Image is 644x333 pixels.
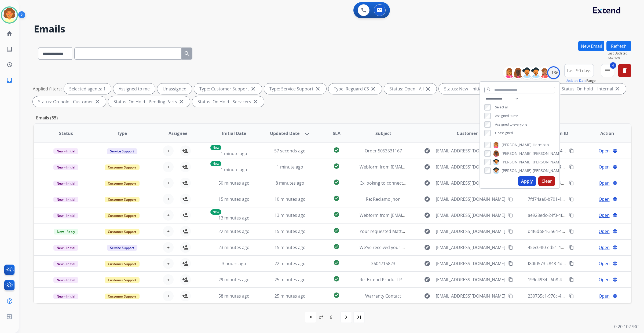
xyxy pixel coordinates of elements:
[333,163,340,169] mat-icon: check_circle
[599,196,610,202] span: Open
[218,196,250,202] span: 15 minutes ago
[167,212,170,218] span: +
[495,131,513,135] span: Unassigned
[365,293,401,299] span: Warranty Contact
[107,148,137,154] span: Service Support
[275,196,306,202] span: 10 minutes ago
[569,245,574,250] mat-icon: content_copy
[502,142,532,148] span: [PERSON_NAME]
[218,244,250,250] span: 23 minutes ago
[360,164,481,170] span: Webform from [EMAIL_ADDRESS][DOMAIN_NAME] on [DATE]
[59,130,73,137] span: Status
[365,148,402,154] span: Order 5053531167
[564,64,594,77] button: Last 90 days
[184,50,190,57] mat-icon: search
[599,228,610,235] span: Open
[264,83,326,94] div: Type: Service Support
[218,180,250,186] span: 50 minutes ago
[565,79,586,83] button: Updated Date
[178,98,185,105] mat-icon: close
[604,67,611,74] mat-icon: menu
[182,260,189,267] mat-icon: person_add
[167,293,170,299] span: +
[194,83,262,94] div: Type: Customer Support
[528,277,610,283] span: 199e4934-c6b8-43e3-8d3c-73fa01adea45
[182,196,189,202] mat-icon: person_add
[53,181,78,186] span: New - Initial
[333,211,340,218] mat-icon: check_circle
[528,293,609,299] span: 230735c1-976c-4c2e-9e73-6f904db04a26
[333,147,340,153] mat-icon: check_circle
[53,277,78,283] span: New - Initial
[528,261,608,266] span: f80fd573-c848-4df0-b638-44dc55b69411
[533,142,549,148] span: Hermoso
[569,181,574,185] mat-icon: content_copy
[370,86,376,92] mat-icon: close
[105,164,140,170] span: Customer Support
[277,164,303,170] span: 1 minute ago
[425,86,431,92] mat-icon: close
[610,62,616,69] span: 4
[304,130,310,137] mat-icon: arrow_downward
[495,105,508,109] span: Select all
[436,228,505,235] span: [EMAIL_ADDRESS][DOMAIN_NAME]
[495,122,527,127] span: Assigned to everyone
[508,245,513,250] mat-icon: content_copy
[508,229,513,234] mat-icon: content_copy
[569,229,574,234] mat-icon: content_copy
[105,213,140,218] span: Customer Support
[182,148,189,154] mat-icon: person_add
[508,294,513,298] mat-icon: content_copy
[457,130,478,137] span: Customer
[105,197,140,202] span: Customer Support
[424,293,430,299] mat-icon: explore
[328,83,382,94] div: Type: Reguard CS
[569,197,574,202] mat-icon: content_copy
[6,77,13,83] mat-icon: inbox
[613,294,617,298] mat-icon: language
[538,176,555,186] button: Clear
[163,242,174,253] button: +
[424,164,430,170] mat-icon: explore
[621,67,628,74] mat-icon: delete
[218,277,250,283] span: 29 minutes ago
[33,86,62,92] p: Applied filters:
[502,159,532,165] span: [PERSON_NAME]
[167,276,170,283] span: +
[105,277,140,283] span: Customer Support
[53,213,78,218] span: New - Initial
[436,148,505,154] span: [EMAIL_ADDRESS][DOMAIN_NAME]
[575,124,631,143] th: Action
[436,276,505,283] span: [EMAIL_ADDRESS][DOMAIN_NAME]
[53,245,78,251] span: New - Initial
[182,212,189,218] mat-icon: person_add
[275,212,306,218] span: 13 minutes ago
[528,212,606,218] span: ae928edc-24f3-4fb5-9f42-cdc60308e0f3
[163,258,174,269] button: +
[210,209,221,215] p: New
[333,179,340,185] mat-icon: check_circle
[167,180,170,186] span: +
[356,314,362,320] mat-icon: last_page
[508,197,513,202] mat-icon: content_copy
[192,96,264,107] div: Status: On Hold - Servicers
[33,96,106,107] div: Status: On-hold - Customer
[275,228,306,234] span: 15 minutes ago
[613,261,617,266] mat-icon: language
[533,151,563,156] span: [PERSON_NAME]
[167,260,170,267] span: +
[613,148,617,153] mat-icon: language
[218,293,250,299] span: 58 minutes ago
[608,56,631,60] span: Just now
[163,226,174,237] button: +
[613,164,617,169] mat-icon: language
[275,293,306,299] span: 25 minutes ago
[2,8,17,23] img: avatar
[569,294,574,298] mat-icon: content_copy
[218,228,250,234] span: 22 minutes ago
[333,292,340,298] mat-icon: check_circle
[6,61,13,68] mat-icon: history
[333,227,340,234] mat-icon: check_circle
[360,244,445,250] span: We've received your message 💌 -4304948
[375,130,391,137] span: Subject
